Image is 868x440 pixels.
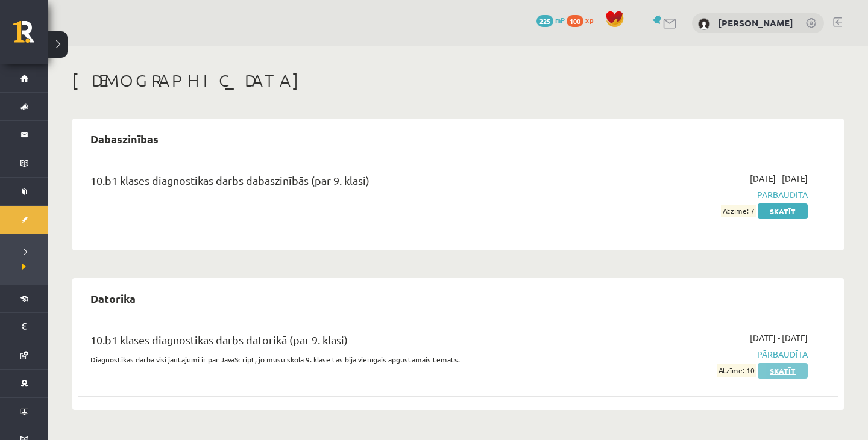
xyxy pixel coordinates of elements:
[721,205,756,217] span: Atzīme: 7
[758,363,808,379] a: Skatīt
[90,332,562,354] div: 10.b1 klases diagnostikas darbs datorikā (par 9. klasi)
[78,125,171,153] h2: Dabaszinības
[78,284,148,312] h2: Datorika
[13,21,48,51] a: Rīgas 1. Tālmācības vidusskola
[536,15,565,25] a: 225 mP
[72,70,844,91] h1: [DEMOGRAPHIC_DATA]
[580,188,808,201] span: Pārbaudīta
[536,15,553,27] span: 225
[90,354,562,365] p: Diagnostikas darbā visi jautājumi ir par JavaScript, jo mūsu skolā 9. klasē tas bija vienīgais ap...
[750,332,808,344] span: [DATE] - [DATE]
[567,15,583,27] span: 100
[567,15,599,25] a: 100 xp
[718,17,793,29] a: [PERSON_NAME]
[580,348,808,361] span: Pārbaudīta
[555,15,565,25] span: mP
[750,172,808,185] span: [DATE] - [DATE]
[90,172,562,194] div: 10.b1 klases diagnostikas darbs dabaszinībās (par 9. klasi)
[698,18,710,30] img: Fricis Kaimiņš
[585,15,593,25] span: xp
[717,364,756,377] span: Atzīme: 10
[758,203,808,219] a: Skatīt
